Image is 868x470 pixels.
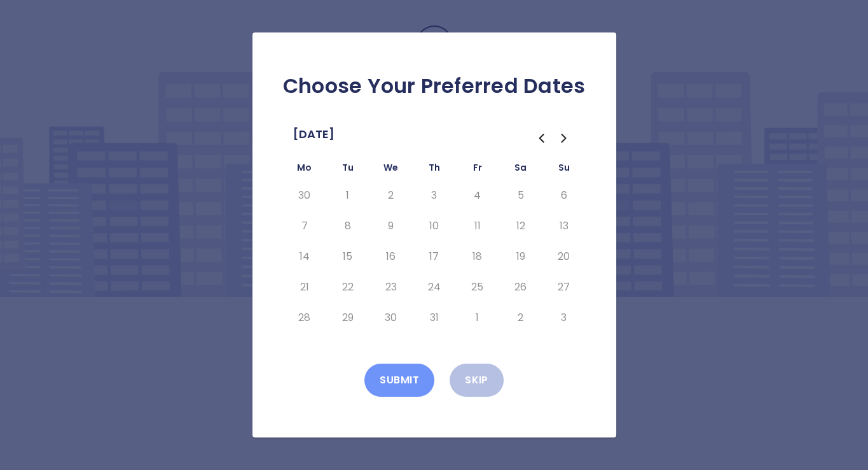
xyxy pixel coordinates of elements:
button: Skip [450,364,504,397]
button: Friday, August 1st, 2025 [466,308,489,328]
button: Saturday, July 26th, 2025 [509,277,532,297]
button: Saturday, July 19th, 2025 [509,246,532,267]
button: Wednesday, July 2nd, 2025 [380,185,403,206]
img: Logo [371,25,498,89]
table: July 2025 [283,160,586,333]
button: Saturday, July 12th, 2025 [509,216,532,236]
button: Tuesday, July 15th, 2025 [336,246,359,267]
button: Sunday, July 20th, 2025 [553,246,575,267]
th: Wednesday [369,160,413,180]
button: Saturday, August 2nd, 2025 [509,308,532,328]
th: Friday [456,160,499,180]
button: Tuesday, July 1st, 2025 [336,185,359,206]
button: Sunday, July 27th, 2025 [553,277,575,297]
button: Wednesday, July 23rd, 2025 [380,277,403,297]
button: Friday, July 4th, 2025 [466,185,489,206]
button: Friday, July 11th, 2025 [466,216,489,236]
button: Thursday, July 31st, 2025 [423,308,446,328]
button: Monday, June 30th, 2025 [293,185,316,206]
button: Friday, July 18th, 2025 [466,246,489,267]
button: Wednesday, July 30th, 2025 [380,308,403,328]
button: Friday, July 25th, 2025 [466,277,489,297]
th: Sunday [542,160,586,180]
span: [DATE] [293,124,334,145]
button: Thursday, July 17th, 2025 [423,246,446,267]
button: Sunday, July 6th, 2025 [553,185,575,206]
th: Thursday [413,160,456,180]
button: Submit [364,364,434,397]
button: Go to the Next Month [553,127,575,150]
button: Tuesday, July 8th, 2025 [336,216,359,236]
button: Monday, July 28th, 2025 [293,308,316,328]
button: Thursday, July 10th, 2025 [423,216,446,236]
button: Sunday, July 13th, 2025 [553,216,575,236]
th: Monday [283,160,326,180]
h2: Choose Your Preferred Dates [273,73,596,99]
button: Thursday, July 24th, 2025 [423,277,446,297]
button: Monday, July 21st, 2025 [293,277,316,297]
button: Tuesday, July 22nd, 2025 [336,277,359,297]
button: Go to the Previous Month [530,127,553,150]
button: Tuesday, July 29th, 2025 [336,308,359,328]
th: Saturday [499,160,542,180]
th: Tuesday [326,160,369,180]
button: Wednesday, July 16th, 2025 [380,246,403,267]
button: Saturday, July 5th, 2025 [509,185,532,206]
button: Monday, July 7th, 2025 [293,216,316,236]
button: Wednesday, July 9th, 2025 [380,216,403,236]
button: Sunday, August 3rd, 2025 [553,308,575,328]
button: Thursday, July 3rd, 2025 [423,185,446,206]
button: Monday, July 14th, 2025 [293,246,316,267]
